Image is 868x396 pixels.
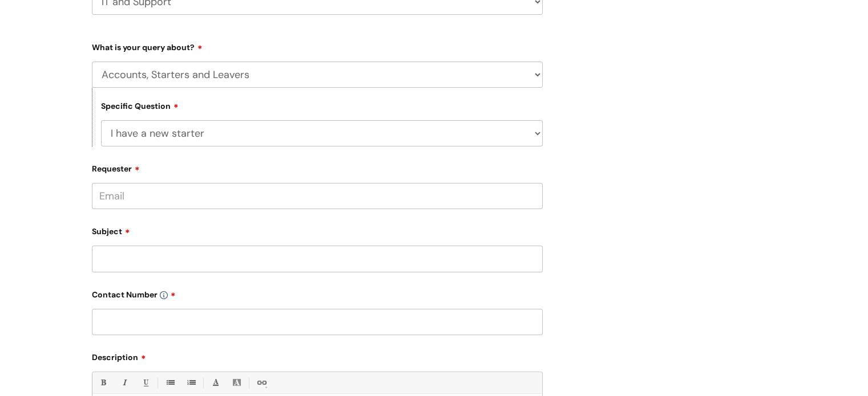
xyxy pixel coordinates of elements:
label: What is your query about? [92,39,543,52]
a: Bold (Ctrl-B) [96,375,110,390]
a: Link [254,375,268,390]
a: Underline(Ctrl-U) [138,375,152,390]
label: Description [92,349,543,362]
label: Subject [92,223,543,236]
a: • Unordered List (Ctrl-Shift-7) [163,375,177,390]
a: Font Color [208,375,223,390]
label: Contact Number [92,286,543,300]
a: 1. Ordered List (Ctrl-Shift-8) [184,375,198,390]
label: Specific Question [101,100,179,111]
a: Back Color [229,375,244,390]
img: info-icon.svg [160,291,168,299]
label: Requester [92,160,543,174]
input: Email [92,183,543,209]
a: Italic (Ctrl-I) [117,375,131,390]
